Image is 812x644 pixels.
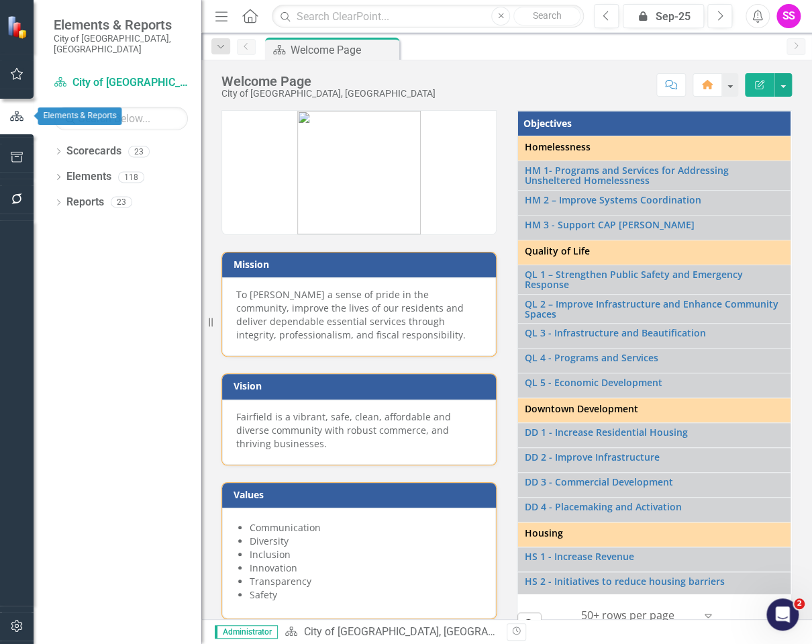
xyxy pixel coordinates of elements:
a: QL 1 – Strengthen Public Safety and Emergency Response [525,269,784,290]
li: Inclusion [250,548,482,561]
a: Scorecards [66,144,121,159]
h3: Vision [234,381,489,391]
input: Search ClearPoint... [272,5,584,28]
span: Search [533,10,562,21]
a: QL 5 - Economic Development [525,377,784,387]
a: Reports [66,195,104,210]
span: Downtown Development [525,402,784,416]
li: Transparency [250,575,482,588]
div: Sep-25 [627,9,699,25]
span: Homelessness [525,140,784,154]
h3: Values [234,490,489,500]
a: City of [GEOGRAPHIC_DATA], [GEOGRAPHIC_DATA] [303,625,544,638]
a: Elements [66,169,111,185]
a: DD 4 - Placemaking and Activation [525,502,784,512]
p: To [PERSON_NAME] a sense of pride in the community, improve the lives of our residents and delive... [236,288,482,342]
div: 118 [118,171,144,183]
button: Sep-25 [623,4,704,28]
a: HM 2 – Improve Systems Coordination [525,195,784,205]
a: QL 2 – Improve Infrastructure and Enhance Community Spaces [525,299,784,320]
div: 23 [111,197,132,208]
li: Diversity [250,535,482,548]
div: » [285,625,497,640]
td: Double-Click to Edit [518,522,791,547]
div: Welcome Page [221,74,436,89]
a: DD 3 - Commercial Development [525,477,784,487]
p: Fairfield is a vibrant, safe, clean, affordable and diverse community with robust commerce, and t... [236,410,482,451]
a: HS 2 - Initiatives to reduce housing barriers [525,576,784,586]
h3: Mission [234,259,489,269]
span: Elements & Reports [54,17,188,33]
li: Safety [250,588,482,602]
div: City of [GEOGRAPHIC_DATA], [GEOGRAPHIC_DATA] [221,89,436,99]
li: Communication [250,521,482,535]
a: DD 2 - Improve Infrastructure [525,452,784,462]
a: City of [GEOGRAPHIC_DATA], [GEOGRAPHIC_DATA] [54,75,188,91]
small: City of [GEOGRAPHIC_DATA], [GEOGRAPHIC_DATA] [54,33,188,55]
a: QL 3 - Infrastructure and Beautification [525,328,784,338]
a: HM 3 - Support CAP [PERSON_NAME] [525,220,784,230]
a: HS 1 - Increase Revenue [525,551,784,561]
img: ClearPoint Strategy [7,15,30,39]
img: image%20v2.png [297,111,421,234]
div: 23 [128,146,150,157]
td: Double-Click to Edit [518,136,791,161]
span: Administrator [215,625,278,639]
iframe: Intercom live chat [766,598,799,631]
td: Double-Click to Edit [518,240,791,265]
span: Quality of Life [525,244,784,258]
a: QL 4 - Programs and Services [525,353,784,363]
div: Elements & Reports [38,107,122,125]
a: HM 1- Programs and Services for Addressing Unsheltered Homelessness [525,165,784,186]
button: SS [776,4,801,28]
span: Housing [525,526,784,540]
li: Innovation [250,561,482,575]
td: Double-Click to Edit [518,398,791,423]
div: Welcome Page [291,42,396,58]
a: DD 1 - Increase Residential Housing [525,427,784,437]
span: 2 [794,598,805,609]
button: Search [513,7,580,26]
